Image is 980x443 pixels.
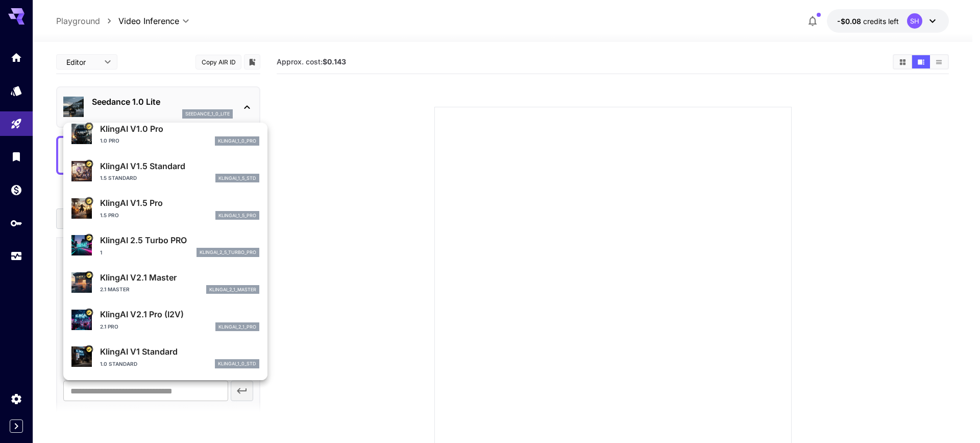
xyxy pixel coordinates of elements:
div: Certified Model – Vetted for best performance and includes a commercial license.KlingAI V1.0 Pro1... [71,119,259,150]
p: klingai_1_5_pro [218,212,256,219]
button: Certified Model – Vetted for best performance and includes a commercial license. [85,271,93,279]
p: KlingAI V1.5 Standard [100,160,259,172]
p: klingai_2_1_master [209,286,256,293]
button: Certified Model – Vetted for best performance and includes a commercial license. [85,123,93,131]
p: KlingAI V2.1 Master [100,271,259,284]
p: KlingAI 2.5 Turbo PRO [100,234,259,246]
p: klingai_2_5_turbo_pro [200,249,256,256]
p: 1.5 Standard [100,174,137,182]
button: Certified Model – Vetted for best performance and includes a commercial license. [85,234,93,242]
p: 2.1 Master [100,286,130,293]
p: 1 [100,249,102,257]
button: Certified Model – Vetted for best performance and includes a commercial license. [85,308,93,316]
p: KlingAI V2.1 Pro (I2V) [100,308,259,320]
div: Certified Model – Vetted for best performance and includes a commercial license.KlingAI V1.5 Pro1... [71,193,259,224]
button: Certified Model – Vetted for best performance and includes a commercial license. [85,345,93,354]
p: 1.5 Pro [100,212,119,219]
p: KlingAI V1 Standard [100,345,259,358]
p: klingai_1_0_std [218,360,256,367]
p: KlingAI V1.0 Pro [100,123,259,135]
p: klingai_1_5_std [218,175,256,182]
div: Certified Model – Vetted for best performance and includes a commercial license.KlingAI V1.5 Stan... [71,156,259,187]
p: klingai_1_0_pro [218,137,256,145]
p: 2.1 Pro [100,323,118,331]
button: Certified Model – Vetted for best performance and includes a commercial license. [85,197,93,205]
button: Certified Model – Vetted for best performance and includes a commercial license. [85,159,93,168]
div: Certified Model – Vetted for best performance and includes a commercial license.KlingAI V2.1 Mast... [71,267,259,298]
p: KlingAI V1.5 Pro [100,197,259,209]
p: 1.0 Standard [100,360,137,368]
p: klingai_2_1_pro [218,323,256,331]
p: 1.0 Pro [100,137,119,145]
div: Certified Model – Vetted for best performance and includes a commercial license.KlingAI 2.5 Turbo... [71,230,259,261]
div: Certified Model – Vetted for best performance and includes a commercial license.KlingAI V2.1 Pro ... [71,304,259,335]
div: Certified Model – Vetted for best performance and includes a commercial license.KlingAI V1 Standa... [71,341,259,372]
